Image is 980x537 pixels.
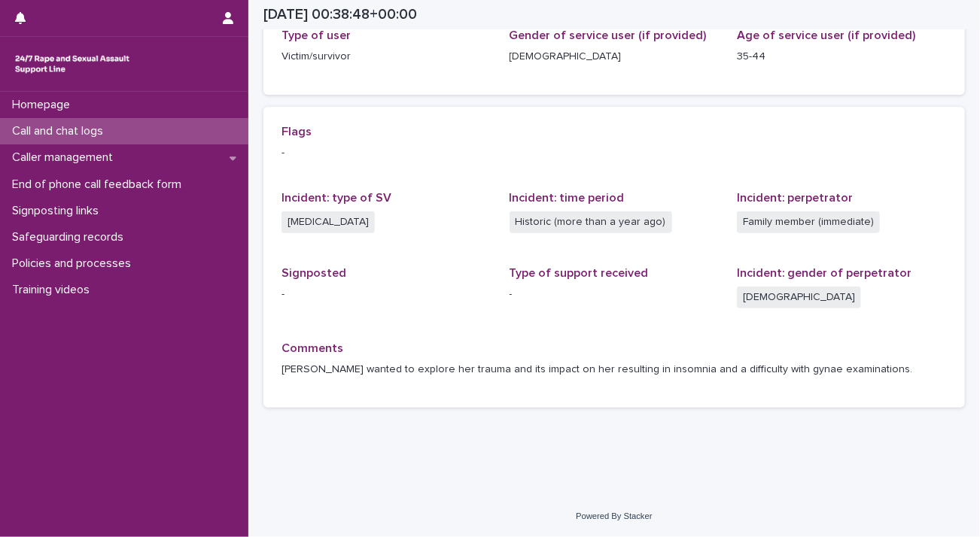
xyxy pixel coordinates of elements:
h2: [DATE] 00:38:48+00:00 [263,6,417,23]
span: Comments [282,342,343,354]
p: - [510,287,720,302]
span: [DEMOGRAPHIC_DATA] [737,287,861,308]
span: Historic (more than a year ago) [510,211,672,233]
img: rhQMoQhaT3yELyF149Cw [12,49,132,79]
p: Safeguarding records [6,230,135,244]
p: Training videos [6,283,102,297]
span: Incident: time period [510,192,625,204]
p: Signposting links [6,204,111,218]
span: Age of service user (if provided) [737,29,915,41]
p: - [282,145,947,161]
p: - [282,287,492,302]
span: Family member (immediate) [737,211,880,233]
p: Call and chat logs [6,124,115,138]
span: Incident: gender of perpetrator [737,267,912,279]
span: Flags [282,126,312,138]
span: Incident: perpetrator [737,192,853,204]
p: Caller management [6,150,125,165]
a: Powered By Stacker [576,511,652,520]
span: Type of user [282,29,351,41]
p: End of phone call feedback form [6,177,193,192]
p: Victim/survivor [282,49,492,65]
p: [DEMOGRAPHIC_DATA] [510,49,720,65]
span: Gender of service user (if provided) [510,29,707,41]
p: Homepage [6,98,82,112]
span: [MEDICAL_DATA] [282,211,375,233]
span: Type of support received [510,267,649,279]
p: 35-44 [737,49,947,65]
span: Incident: type of SV [282,192,391,204]
span: Signposted [282,267,346,279]
p: Policies and processes [6,256,143,271]
p: [PERSON_NAME] wanted to explore her trauma and its impact on her resulting in insomnia and a diff... [282,362,947,378]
